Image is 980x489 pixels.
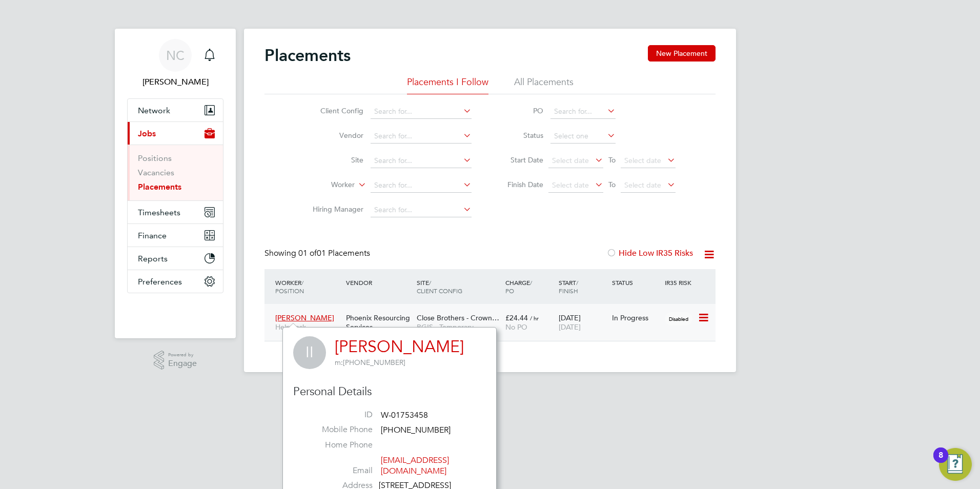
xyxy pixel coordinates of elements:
[293,384,486,399] h3: Personal Details
[550,129,616,144] input: Select one
[605,153,619,167] span: To
[497,180,543,189] label: Finish Date
[296,180,355,190] label: Worker
[624,156,661,165] span: Select date
[154,351,197,370] a: Powered byEngage
[138,254,168,263] span: Reports
[343,273,414,292] div: Vendor
[371,203,472,217] input: Search for...
[127,303,223,320] a: Go to home page
[505,322,527,332] span: No PO
[275,313,334,322] span: [PERSON_NAME]
[275,278,304,295] span: / Position
[606,248,693,258] label: Hide Low IR35 Risks
[301,410,373,420] label: ID
[304,205,363,214] label: Hiring Manager
[138,129,156,138] span: Jobs
[417,313,499,322] span: Close Brothers - Crown…
[343,308,414,337] div: Phoenix Resourcing Services
[381,425,451,436] span: [PHONE_NUMBER]
[665,312,692,325] span: Disabled
[530,314,539,322] span: / hr
[166,49,185,62] span: NC
[138,231,167,240] span: Finance
[128,145,223,200] div: Jobs
[556,308,609,337] div: [DATE]
[552,156,589,165] span: Select date
[505,278,532,295] span: / PO
[293,336,326,369] span: II
[115,29,236,338] nav: Main navigation
[168,351,197,359] span: Powered by
[371,105,472,119] input: Search for...
[559,322,581,332] span: [DATE]
[304,155,363,165] label: Site
[127,76,223,88] span: Naomi Conn
[407,76,488,94] li: Placements I Follow
[335,337,464,357] a: [PERSON_NAME]
[556,273,609,300] div: Start
[273,273,343,300] div: Worker
[550,105,616,119] input: Search for...
[335,358,343,367] span: m:
[275,322,341,332] span: Helpdesk
[417,322,500,332] span: BGIS - Temporary
[624,180,661,190] span: Select date
[414,273,503,300] div: Site
[552,180,589,190] span: Select date
[662,273,698,292] div: IR35 Risk
[128,224,223,247] button: Finance
[301,424,373,435] label: Mobile Phone
[128,122,223,145] button: Jobs
[128,270,223,293] button: Preferences
[301,465,373,476] label: Email
[497,106,543,115] label: PO
[514,76,574,94] li: All Placements
[371,154,472,168] input: Search for...
[298,248,317,258] span: 01 of
[273,308,716,316] a: [PERSON_NAME]HelpdeskPhoenix Resourcing ServicesClose Brothers - Crown…BGIS - Temporary£24.44 / h...
[304,131,363,140] label: Vendor
[138,182,181,192] a: Placements
[138,106,170,115] span: Network
[505,313,528,322] span: £24.44
[371,178,472,193] input: Search for...
[612,313,660,322] div: In Progress
[138,168,174,177] a: Vacancies
[128,99,223,121] button: Network
[381,410,428,420] span: W-01753458
[304,106,363,115] label: Client Config
[128,303,223,320] img: fastbook-logo-retina.png
[497,131,543,140] label: Status
[335,358,405,367] span: [PHONE_NUMBER]
[298,248,370,258] span: 01 Placements
[128,247,223,270] button: Reports
[609,273,663,292] div: Status
[138,153,172,163] a: Positions
[497,155,543,165] label: Start Date
[605,178,619,191] span: To
[264,248,372,259] div: Showing
[128,201,223,223] button: Timesheets
[503,273,556,300] div: Charge
[138,277,182,287] span: Preferences
[939,448,972,481] button: Open Resource Center, 8 new notifications
[168,359,197,368] span: Engage
[127,39,223,88] a: NC[PERSON_NAME]
[264,45,351,66] h2: Placements
[301,440,373,451] label: Home Phone
[138,208,180,217] span: Timesheets
[938,455,943,468] div: 8
[371,129,472,144] input: Search for...
[417,278,462,295] span: / Client Config
[648,45,716,62] button: New Placement
[381,455,449,476] a: [EMAIL_ADDRESS][DOMAIN_NAME]
[559,278,578,295] span: / Finish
